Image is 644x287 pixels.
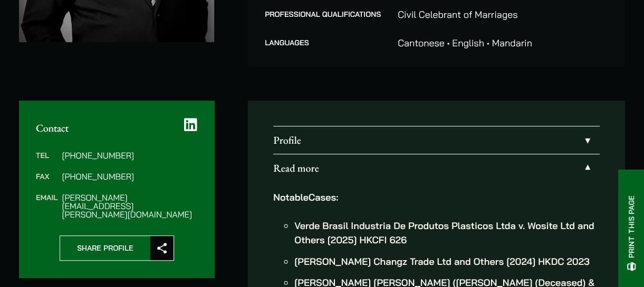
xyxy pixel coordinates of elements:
[273,191,309,203] strong: Notable
[265,7,381,36] dt: Professional Qualifications
[265,36,381,50] dt: Languages
[62,172,197,181] dd: [PHONE_NUMBER]
[36,172,57,193] dt: Fax
[60,235,174,261] button: Share Profile
[184,117,197,132] a: LinkedIn
[36,122,197,134] h2: Contact
[36,151,57,172] dt: Tel
[273,154,600,182] a: Read more
[398,7,608,22] dd: Civil Celebrant of Marriages
[273,126,600,154] a: Profile
[36,193,57,219] dt: Email
[294,220,594,246] a: Verde Brasil Industria De Produtos Plasticos Ltda v. Wosite Ltd and Others [2025] HKCFI 626
[273,191,338,203] strong: Cases:
[294,255,590,268] a: [PERSON_NAME] Changz Trade Ltd and Others [2024] HKDC 2023
[398,36,608,50] dd: Cantonese • English • Mandarin
[60,236,150,260] span: Share Profile
[62,193,197,219] dd: [PERSON_NAME][EMAIL_ADDRESS][PERSON_NAME][DOMAIN_NAME]
[62,151,197,160] dd: [PHONE_NUMBER]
